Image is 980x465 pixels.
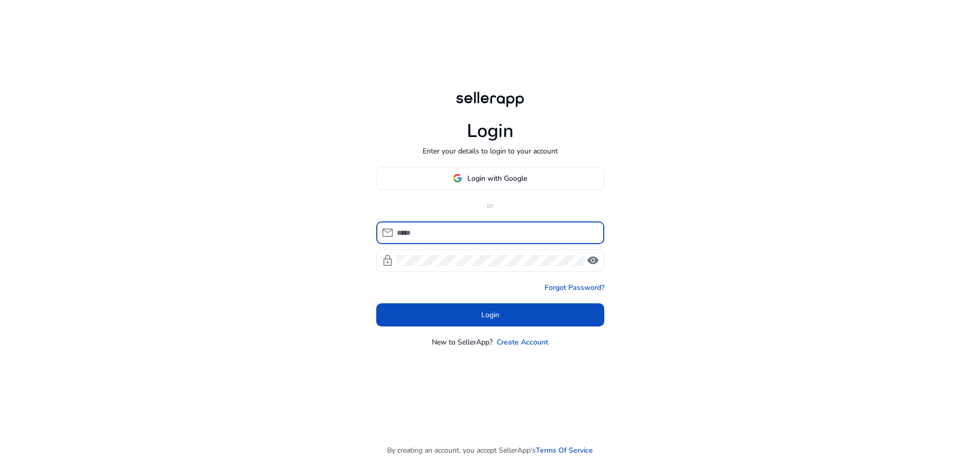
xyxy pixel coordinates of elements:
span: visibility [587,254,599,267]
p: Enter your details to login to your account [423,146,558,157]
a: Terms Of Service [536,445,593,456]
a: Create Account [497,337,548,348]
p: New to SellerApp? [432,337,493,348]
button: Login with Google [376,167,604,190]
span: Login with Google [467,173,527,184]
button: Login [376,303,604,326]
img: google-logo.svg [453,174,462,183]
p: or [376,200,604,211]
span: Login [481,309,499,320]
a: Forgot Password? [545,282,604,293]
span: lock [381,254,394,267]
h1: Login [467,120,514,142]
span: mail [381,227,394,239]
